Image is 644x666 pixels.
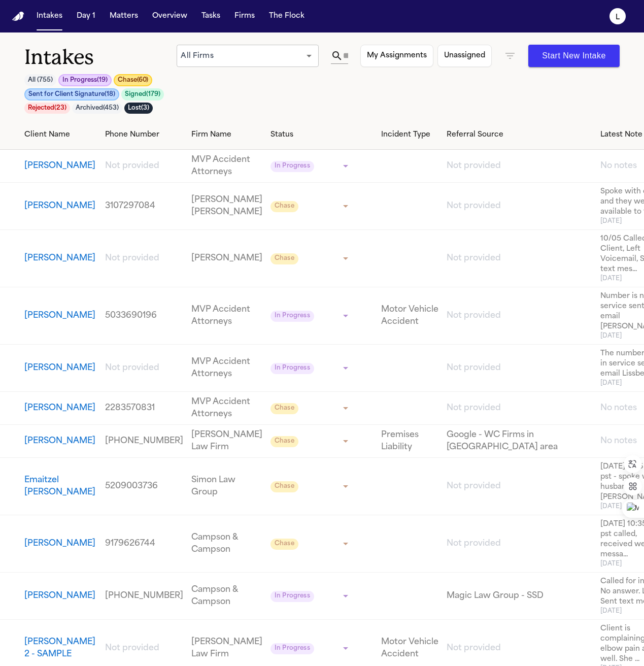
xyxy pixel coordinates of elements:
a: Intakes [32,7,66,25]
a: View details for Madi J Purser [105,402,183,414]
div: Referral Source [447,129,592,140]
a: View details for Regina Sigers [447,590,592,602]
button: In Progress(19) [58,74,112,86]
div: Update intake status [270,159,352,173]
button: Chase(60) [114,74,152,86]
button: Lost(3) [124,103,153,114]
img: Finch Logo [12,12,24,21]
a: View details for Lisa Bello [191,429,262,453]
span: Not provided [447,482,501,490]
a: View details for Max Guillen [24,200,97,212]
a: View details for Michaelgr Thompson [447,310,592,322]
a: View details for Tawanna Smith [447,538,592,550]
span: No notes [600,162,637,170]
div: Update intake status [270,434,352,448]
div: Update intake status [270,537,352,551]
a: View details for Max Guillen [191,194,262,218]
a: View details for Jeffrey Young [191,252,262,264]
button: Start New Intake [528,45,620,67]
a: View details for Michael Guerrero [191,154,262,178]
span: Not provided [447,404,501,412]
a: View details for Janet Smith 2 - SAMPLE [191,636,262,660]
button: Overview [148,7,191,25]
span: Not provided [447,162,501,170]
a: View details for Lisa Bello [381,429,438,453]
a: View details for Janet Smith 2 - SAMPLE [24,636,97,660]
button: View details for Regina Sigers [24,590,97,602]
a: View details for Madi J Purser [191,396,262,420]
a: Home [12,12,24,21]
button: Unassigned [437,45,492,67]
a: View details for Tawanna Smith [105,538,183,550]
button: View details for Michaelgr Thompson [24,310,97,322]
div: Update intake status [270,479,352,493]
button: Archived(453) [72,103,122,114]
a: Matters [106,7,142,25]
div: Client Name [24,129,97,140]
span: Chase [270,403,298,414]
span: No notes [600,437,637,445]
span: Not provided [447,254,501,262]
a: View details for Michael Guerrero [447,160,592,172]
button: My Assignments [360,45,433,67]
button: View details for Michael Guerrero [24,160,97,172]
button: View details for Emaitzel Margarita Lugo Aguirre [24,474,97,498]
button: View details for Jeffrey Young [24,252,97,264]
a: View details for Michaelgr Thompson [191,304,262,328]
h1: Intakes [24,45,177,70]
span: No notes [600,404,637,412]
a: View details for Max Guillen [105,200,183,212]
a: View details for Lisa Bello [24,435,97,447]
a: View details for Emaitzel Margarita Lugo Aguirre [191,474,262,498]
span: Chase [270,201,298,212]
span: In Progress [270,311,314,322]
a: View details for Janet Smith 2 - SAMPLE [447,642,592,654]
button: Signed(179) [121,88,164,101]
span: Chase [270,481,298,492]
button: The Flock [265,7,309,25]
a: View details for Michaelgr Thompson [105,310,183,322]
button: View details for Alberto Lopez [24,362,97,374]
span: Not provided [105,162,159,170]
a: View details for Lisa Bello [105,435,183,447]
span: In Progress [270,161,314,172]
span: Not provided [105,644,159,652]
span: Chase [270,539,298,550]
span: In Progress [270,591,314,602]
span: In Progress [270,643,314,654]
div: Update intake status [270,251,352,265]
a: View details for Janet Smith 2 - SAMPLE [105,642,183,654]
button: Sent for Client Signature(18) [24,88,119,101]
div: Incident Type [381,129,438,140]
span: Not provided [447,540,501,548]
a: Firms [230,7,259,25]
span: Not provided [447,364,501,372]
div: Update intake status [270,641,352,655]
a: View details for Michaelgr Thompson [381,304,438,328]
span: Not provided [447,202,501,210]
div: Status [270,129,373,140]
a: View details for Emaitzel Margarita Lugo Aguirre [447,480,592,492]
a: View details for Janet Smith 2 - SAMPLE [381,636,438,660]
a: View details for Regina Sigers [191,584,262,608]
button: Day 1 [73,7,99,25]
a: View details for Alberto Lopez [105,362,183,374]
span: Not provided [447,644,501,652]
a: View details for Emaitzel Margarita Lugo Aguirre [105,480,183,492]
div: Phone Number [105,129,183,140]
button: Tasks [197,7,224,25]
button: View details for Madi J Purser [24,402,97,414]
a: View details for Jeffrey Young [447,252,592,264]
span: Chase [270,436,298,447]
span: All Firms [181,52,213,60]
a: View details for Tawanna Smith [24,538,97,550]
a: View details for Michael Guerrero [105,160,183,172]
